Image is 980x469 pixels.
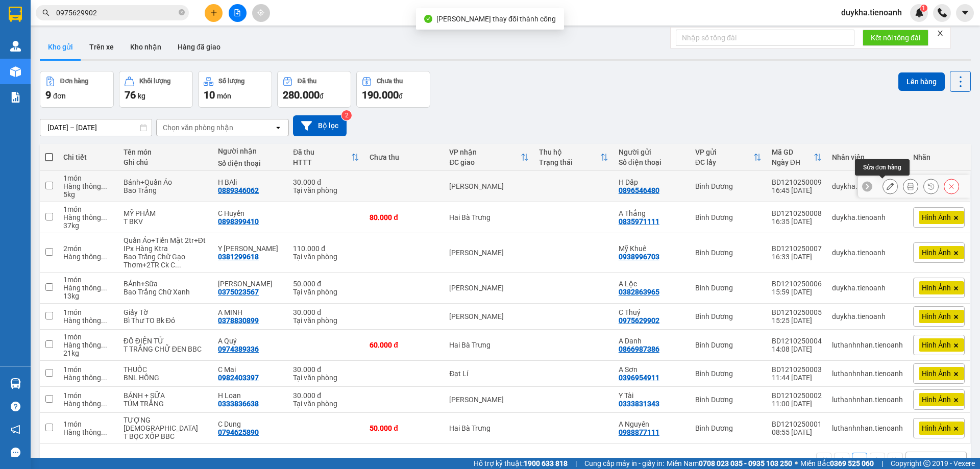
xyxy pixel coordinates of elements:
[218,374,259,382] div: 0982403397
[913,153,965,161] div: Nhãn
[534,144,614,171] th: Toggle SortBy
[124,416,208,432] div: TƯỢNG PHẬT
[40,71,114,108] button: Đơn hàng9đơn
[293,391,359,400] div: 30.000 đ
[124,178,208,186] div: Bánh+Quần Áo
[63,276,113,284] div: 1 món
[695,213,762,221] div: Bình Dương
[124,337,208,345] div: ĐỒ ĐIỆN TỬ
[63,316,113,325] div: Hàng thông thường
[676,30,854,46] input: Nhập số tổng đài
[63,365,113,374] div: 1 món
[695,148,753,156] div: VP gửi
[619,365,685,374] div: A Sơn
[772,178,822,186] div: BD1210250009
[218,178,283,186] div: H BAli
[11,448,20,457] span: message
[871,32,920,43] span: Kết nối tổng đài
[257,9,264,16] span: aim
[234,9,241,16] span: file-add
[956,4,974,22] button: caret-down
[101,341,107,349] span: ...
[695,249,762,257] div: Bình Dương
[619,186,659,194] div: 0896546480
[449,369,528,378] div: Đạt Lí
[169,35,229,59] button: Hàng đã giao
[938,8,947,17] img: phone-icon
[619,316,659,325] div: 0975629902
[772,280,822,288] div: BD1210250006
[124,209,208,217] div: MỸ PHẨM
[832,341,903,349] div: luthanhnhan.tienoanh
[399,92,403,100] span: đ
[772,420,822,428] div: BD1210250001
[218,253,259,261] div: 0381299618
[772,337,822,345] div: BD1210250004
[63,213,113,221] div: Hàng thông thường
[619,209,685,217] div: A Thắng
[124,288,208,296] div: Bao Trắng Chữ Xanh
[832,153,903,161] div: Nhân viên
[370,213,439,221] div: 80.000 đ
[293,308,359,316] div: 30.000 đ
[218,400,259,408] div: 0333836638
[320,92,324,100] span: đ
[218,244,283,253] div: Y Vân
[449,312,528,320] div: [PERSON_NAME]
[101,253,107,261] span: ...
[619,308,685,316] div: C Thuý
[695,424,762,432] div: Bình Dương
[575,458,577,469] span: |
[63,349,113,357] div: 21 kg
[772,217,822,226] div: 16:35 [DATE]
[63,221,113,230] div: 37 kg
[922,248,951,257] span: Hình Ảnh
[619,178,685,186] div: H Dấp
[922,312,951,321] span: Hình Ảnh
[356,71,430,108] button: Chưa thu190.000đ
[695,396,762,404] div: Bình Dương
[293,365,359,374] div: 30.000 đ
[772,244,822,253] div: BD1210250007
[695,341,762,349] div: Bình Dương
[124,217,208,226] div: T BKV
[695,158,753,166] div: ĐC lấy
[125,89,136,101] span: 76
[424,15,432,23] span: check-circle
[915,8,924,17] img: icon-new-feature
[210,9,217,16] span: plus
[101,374,107,382] span: ...
[124,391,208,400] div: BÁNH + SỮA
[198,71,272,108] button: Số lượng10món
[912,455,944,465] div: 10 / trang
[619,158,685,166] div: Số điện thoại
[124,236,208,253] div: Quần Áo+Tiền Mặt 2tr+Đt IPx Hàng Ktra
[63,182,113,190] div: Hàng thông thường
[218,209,283,217] div: C Huyền
[923,460,930,467] span: copyright
[81,35,122,59] button: Trên xe
[832,284,903,292] div: duykha.tienoanh
[449,396,528,404] div: [PERSON_NAME]
[524,459,568,467] strong: 1900 633 818
[124,148,208,156] div: Tên món
[444,144,533,171] th: Toggle SortBy
[619,253,659,261] div: 0938996703
[370,153,439,161] div: Chưa thu
[922,424,951,433] span: Hình Ảnh
[772,186,822,194] div: 16:45 [DATE]
[920,5,927,12] sup: 1
[772,209,822,217] div: BD1210250008
[218,391,283,400] div: H Loan
[772,391,822,400] div: BD1210250002
[772,288,822,296] div: 15:59 [DATE]
[60,78,88,85] div: Đơn hàng
[63,374,113,382] div: Hàng thông thường
[63,391,113,400] div: 1 món
[139,78,170,85] div: Khối lượng
[63,428,113,436] div: Hàng thông thường
[63,190,113,199] div: 5 kg
[449,249,528,257] div: [PERSON_NAME]
[883,179,898,194] div: Sửa đơn hàng
[619,391,685,400] div: Y Tài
